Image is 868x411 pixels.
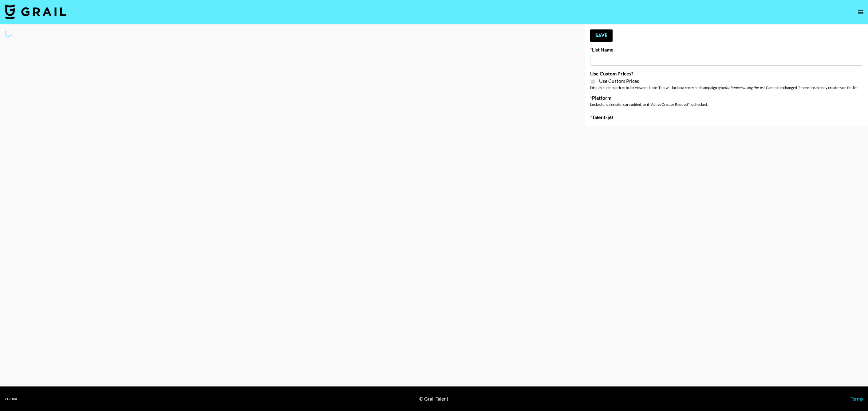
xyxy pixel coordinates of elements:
div: Display custom prices to list viewers. Note: This will lock currency and campaign type . Cannot b... [590,85,863,90]
div: v 1.7.100 [5,397,17,401]
label: Talent - $ 0 [590,114,863,120]
em: for bookers using this list [725,85,764,90]
button: open drawer [854,6,867,18]
a: Terms [850,396,863,401]
button: Save [590,29,613,42]
label: List Name [590,47,863,53]
div: © Grail Talent [419,396,448,402]
div: Locked once creators are added, or if "Active Creator Request" is checked. [590,102,863,107]
label: Use Custom Prices? [590,71,863,77]
span: Use Custom Prices [599,78,639,84]
img: Grail Talent [5,4,66,19]
label: Platform [590,95,863,101]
